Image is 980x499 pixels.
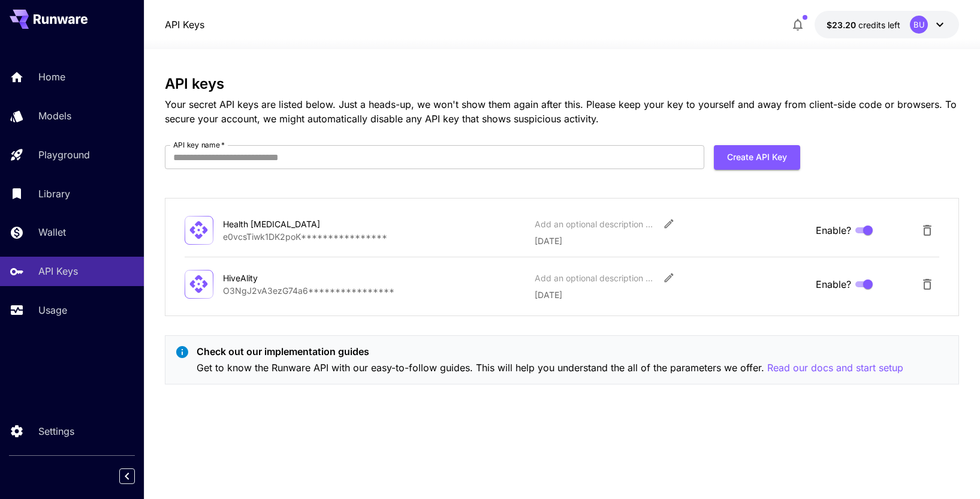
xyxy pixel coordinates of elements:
[119,468,135,484] button: Collapse sidebar
[197,344,903,359] p: Check out our implementation guides
[38,148,90,162] p: Playground
[827,20,858,30] span: $23.20
[128,465,144,487] div: Collapse sidebar
[38,225,66,239] p: Wallet
[535,218,655,230] div: Add an optional description or comment
[165,97,959,126] p: Your secret API keys are listed below. Just a heads-up, we won't show them again after this. Plea...
[197,360,903,375] p: Get to know the Runware API with our easy-to-follow guides. This will help you understand the all...
[38,109,71,123] p: Models
[165,17,204,32] a: API Keys
[535,288,807,301] p: [DATE]
[223,272,343,284] div: HiveAlity
[827,19,900,31] div: $23.19552
[38,303,67,317] p: Usage
[38,70,65,84] p: Home
[858,20,900,30] span: credits left
[910,16,928,34] div: BU
[38,187,70,201] p: Library
[816,223,851,238] span: Enable?
[816,277,851,291] span: Enable?
[535,272,655,284] div: Add an optional description or comment
[714,145,800,170] button: Create API Key
[165,17,204,32] nav: breadcrumb
[173,140,225,150] label: API key name
[767,360,903,375] button: Read our docs and start setup
[535,235,807,247] p: [DATE]
[815,11,959,38] button: $23.19552BU
[223,218,343,230] div: Health [MEDICAL_DATA]
[915,272,939,296] button: Delete API Key
[658,267,680,288] button: Edit
[165,76,959,92] h3: API keys
[38,424,74,438] p: Settings
[915,218,939,242] button: Delete API Key
[38,264,78,278] p: API Keys
[658,213,680,235] button: Edit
